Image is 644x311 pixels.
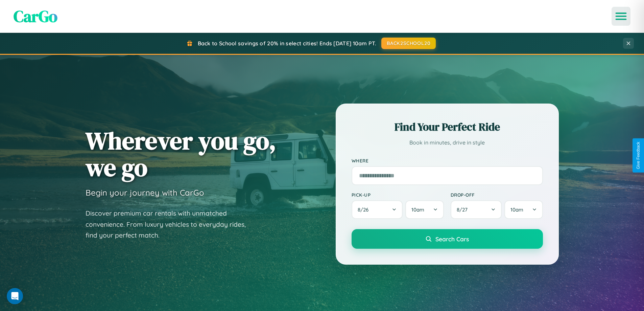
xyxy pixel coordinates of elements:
div: Give Feedback [636,142,641,169]
h1: Wherever you go, we go [86,127,276,181]
button: 8/27 [451,200,502,219]
p: Book in minutes, drive in style [352,138,543,148]
label: Where [352,158,543,163]
span: Search Cars [435,235,469,243]
span: 8 / 27 [457,206,471,213]
span: 8 / 26 [358,206,372,213]
p: Discover premium car rentals with unmatched convenience. From luxury vehicles to everyday rides, ... [86,208,255,241]
button: Open menu [612,7,630,26]
button: BACK2SCHOOL20 [381,38,436,49]
h2: Find Your Perfect Ride [352,119,543,134]
label: Drop-off [451,192,543,198]
span: 10am [411,206,424,213]
button: 10am [405,200,444,219]
button: Search Cars [352,229,543,249]
label: Pick-up [352,192,444,198]
h3: Begin your journey with CarGo [86,187,204,198]
span: CarGo [14,5,57,27]
div: Open Intercom Messenger [7,288,23,304]
span: Back to School savings of 20% in select cities! Ends [DATE] 10am PT. [198,40,376,47]
button: 8/26 [352,200,403,219]
span: 10am [510,206,523,213]
button: 10am [504,200,543,219]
